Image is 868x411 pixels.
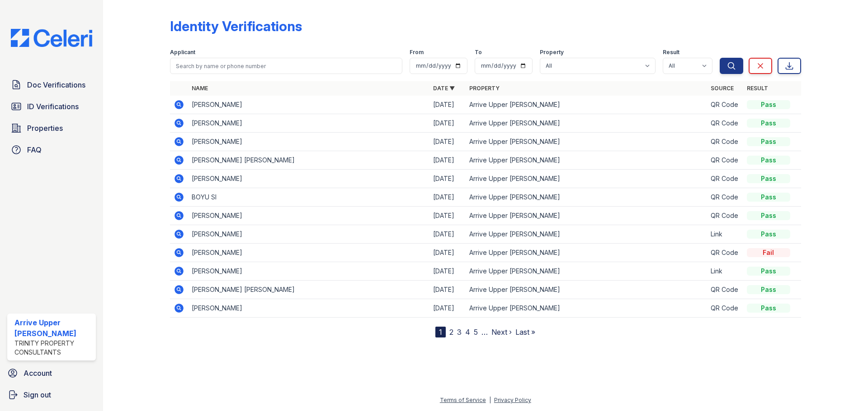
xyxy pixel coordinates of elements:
a: Next › [491,328,512,337]
a: Doc Verifications [7,76,96,94]
td: Arrive Upper [PERSON_NAME] [466,114,707,133]
td: [PERSON_NAME] [188,207,429,225]
div: 1 [435,327,446,337]
td: [DATE] [429,299,466,318]
input: Search by name or phone number [170,58,402,74]
a: Property [469,85,500,92]
a: 2 [449,328,453,337]
span: Sign out [24,389,51,400]
div: Trinity Property Consultants [14,339,92,357]
td: QR Code [707,151,743,170]
a: Terms of Service [440,397,486,403]
div: Pass [747,156,790,165]
td: [PERSON_NAME] [PERSON_NAME] [188,281,429,299]
td: [DATE] [429,133,466,151]
label: Applicant [170,49,195,56]
td: [PERSON_NAME] [PERSON_NAME] [188,151,429,170]
td: Arrive Upper [PERSON_NAME] [466,299,707,318]
label: From [410,49,424,56]
td: Arrive Upper [PERSON_NAME] [466,133,707,151]
td: [DATE] [429,207,466,225]
div: Pass [747,304,790,313]
div: Pass [747,211,790,220]
a: Date ▼ [433,85,455,92]
div: Fail [747,248,790,257]
td: [DATE] [429,188,466,207]
a: Source [711,85,734,92]
label: Result [663,49,679,56]
a: Name [192,85,208,92]
label: To [475,49,482,56]
span: FAQ [27,144,42,155]
td: Arrive Upper [PERSON_NAME] [466,281,707,299]
td: Arrive Upper [PERSON_NAME] [466,262,707,281]
span: … [481,327,488,337]
div: Pass [747,285,790,294]
td: QR Code [707,207,743,225]
div: Pass [747,193,790,202]
td: Arrive Upper [PERSON_NAME] [466,170,707,188]
div: Pass [747,100,790,109]
div: Pass [747,174,790,183]
td: Arrive Upper [PERSON_NAME] [466,244,707,262]
a: 4 [465,328,470,337]
div: Pass [747,267,790,276]
span: Account [24,368,52,379]
a: ID Verifications [7,97,96,115]
td: Arrive Upper [PERSON_NAME] [466,151,707,170]
span: Doc Verifications [27,79,85,90]
td: QR Code [707,170,743,188]
td: BOYU SI [188,188,429,207]
td: QR Code [707,244,743,262]
td: [PERSON_NAME] [188,225,429,244]
td: [PERSON_NAME] [188,96,429,114]
a: Last » [515,328,535,337]
td: Arrive Upper [PERSON_NAME] [466,188,707,207]
a: Sign out [4,386,99,404]
td: Arrive Upper [PERSON_NAME] [466,207,707,225]
td: [DATE] [429,281,466,299]
td: [DATE] [429,151,466,170]
td: Link [707,262,743,281]
a: Result [747,85,768,92]
td: [PERSON_NAME] [188,114,429,133]
a: Properties [7,119,96,137]
div: Arrive Upper [PERSON_NAME] [14,317,92,339]
td: [DATE] [429,225,466,244]
td: [DATE] [429,262,466,281]
td: QR Code [707,299,743,318]
td: Arrive Upper [PERSON_NAME] [466,96,707,114]
label: Property [540,49,564,56]
td: [PERSON_NAME] [188,299,429,318]
div: Identity Verifications [170,18,302,34]
td: [DATE] [429,244,466,262]
a: 5 [474,328,478,337]
td: [DATE] [429,114,466,133]
td: QR Code [707,281,743,299]
a: Account [4,364,99,382]
td: QR Code [707,96,743,114]
span: Properties [27,123,63,134]
td: [PERSON_NAME] [188,262,429,281]
td: Arrive Upper [PERSON_NAME] [466,225,707,244]
div: | [489,397,491,403]
td: QR Code [707,133,743,151]
span: ID Verifications [27,101,79,112]
img: CE_Logo_Blue-a8612792a0a2168367f1c8372b55b34899dd931a85d93a1a3d3e32e68fde9ad4.png [4,29,99,47]
div: Pass [747,230,790,239]
a: 3 [457,328,462,337]
td: [DATE] [429,170,466,188]
a: FAQ [7,141,96,159]
td: Link [707,225,743,244]
td: [PERSON_NAME] [188,170,429,188]
td: QR Code [707,188,743,207]
div: Pass [747,119,790,128]
td: QR Code [707,114,743,133]
a: Privacy Policy [494,397,531,403]
div: Pass [747,137,790,146]
td: [PERSON_NAME] [188,133,429,151]
td: [DATE] [429,96,466,114]
td: [PERSON_NAME] [188,244,429,262]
